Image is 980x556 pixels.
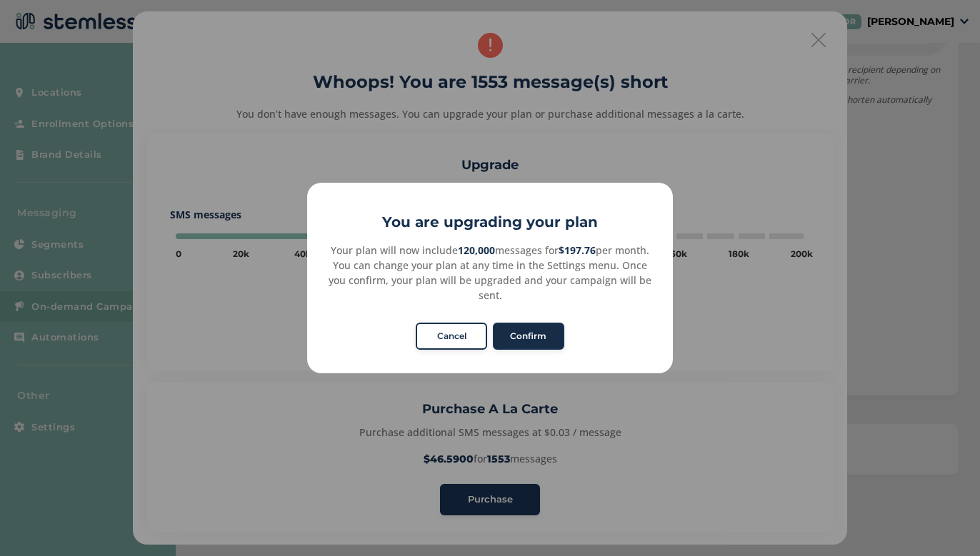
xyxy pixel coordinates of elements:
h2: You are upgrading your plan [307,211,673,233]
button: Confirm [493,323,564,350]
strong: 120,000 [458,243,495,257]
iframe: Chat Widget [909,487,980,556]
button: Cancel [416,323,487,350]
strong: $197.76 [559,243,596,257]
div: Your plan will now include messages for per month. You can change your plan at any time in the Se... [323,243,656,303]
